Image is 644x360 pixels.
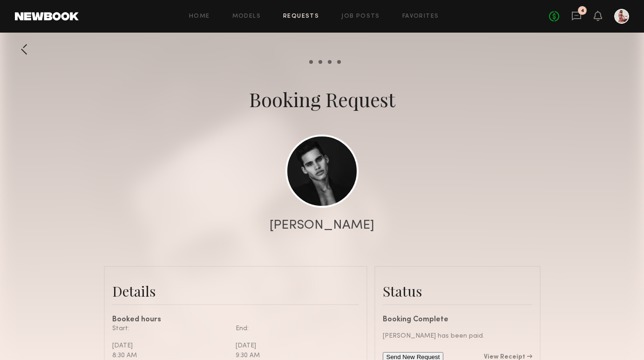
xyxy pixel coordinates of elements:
a: Job Posts [341,14,380,20]
div: Booked hours [112,316,359,324]
div: Booking Complete [383,316,532,324]
a: Favorites [402,14,439,20]
div: Booking Request [249,86,395,112]
div: [DATE] [112,341,229,351]
div: [PERSON_NAME] has been paid. [383,331,532,341]
div: 4 [581,8,584,14]
div: Details [112,282,359,300]
a: Requests [283,14,319,20]
a: Home [189,14,210,20]
div: End: [236,324,352,333]
div: [PERSON_NAME] [270,219,374,232]
a: 4 [571,11,582,22]
div: Start: [112,324,229,333]
a: Models [232,14,261,20]
div: Status [383,282,532,300]
div: [DATE] [236,341,352,351]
